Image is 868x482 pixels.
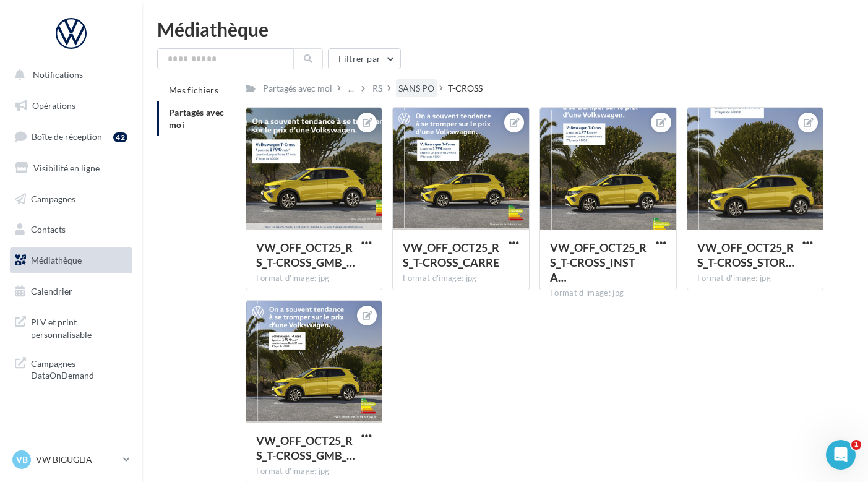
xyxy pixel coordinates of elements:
span: Médiathèque [31,255,82,265]
span: Boîte de réception [32,131,102,142]
a: Opérations [7,93,135,119]
span: Partagés avec moi [169,107,225,130]
span: Contacts [31,224,66,235]
button: Filtrer par [328,48,401,69]
div: Médiathèque [157,20,853,38]
span: VB [16,454,28,466]
div: Partagés avec moi [263,82,332,95]
div: 42 [113,132,127,142]
div: Format d'image: jpg [697,273,814,284]
span: Calendrier [31,286,72,296]
span: Opérations [32,100,75,111]
div: RS [372,82,382,95]
span: VW_OFF_OCT25_RS_T-CROSS_GMB_720x720px_TCROSS [256,434,355,462]
div: SANS PO [398,82,434,95]
a: PLV et print personnalisable [7,309,135,345]
div: Format d'image: jpg [256,466,372,477]
span: 1 [851,440,861,450]
span: Campagnes DataOnDemand [31,355,127,382]
div: T-CROSS [448,82,483,95]
div: Format d'image: jpg [256,273,372,284]
span: VW_OFF_OCT25_RS_T-CROSS_GMB_1740x1300px_TCROSS_E1 [256,241,355,269]
span: Visibilité en ligne [33,163,100,173]
a: VB VW BIGUGLIA [10,448,132,471]
span: Mes fichiers [169,85,218,95]
span: VW_OFF_OCT25_RS_T-CROSS_INSTA_1080x1350px [550,241,647,284]
a: Campagnes [7,186,135,212]
a: Calendrier [7,278,135,304]
span: Campagnes [31,193,75,204]
a: Visibilité en ligne [7,155,135,181]
span: VW_OFF_OCT25_RS_T-CROSS_STORY_1080x1920px [697,241,794,269]
p: VW BIGUGLIA [36,454,118,466]
a: Boîte de réception42 [7,123,135,150]
div: Format d'image: jpg [403,273,519,284]
a: Médiathèque [7,247,135,273]
a: Campagnes DataOnDemand [7,350,135,387]
div: Format d'image: jpg [550,288,666,299]
a: Contacts [7,217,135,243]
span: VW_OFF_OCT25_RS_T-CROSS_CARRE [403,241,499,269]
span: Notifications [33,69,83,80]
button: Notifications [7,62,130,88]
span: PLV et print personnalisable [31,314,127,340]
div: ... [346,80,356,97]
iframe: Intercom live chat [826,440,856,470]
